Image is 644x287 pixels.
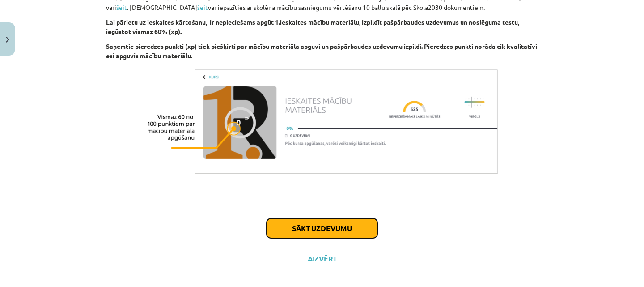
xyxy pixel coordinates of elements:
b: Lai pārietu uz ieskaites kārtošanu, ir nepieciešams apgūt 1.ieskaites mācību materiālu, izpildīt ... [106,18,519,35]
button: Aizvērt [305,254,339,263]
img: icon-close-lesson-0947bae3869378f0d4975bcd49f059093ad1ed9edebbc8119c70593378902aed.svg [6,37,9,43]
a: šeit [197,3,208,11]
a: šeit [116,3,127,11]
b: Saņemtie pieredzes punkti (xp) tiek piešķirti par mācību materiāla apguvi un pašpārbaudes uzdevum... [106,42,537,60]
button: Sākt uzdevumu [267,218,377,238]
